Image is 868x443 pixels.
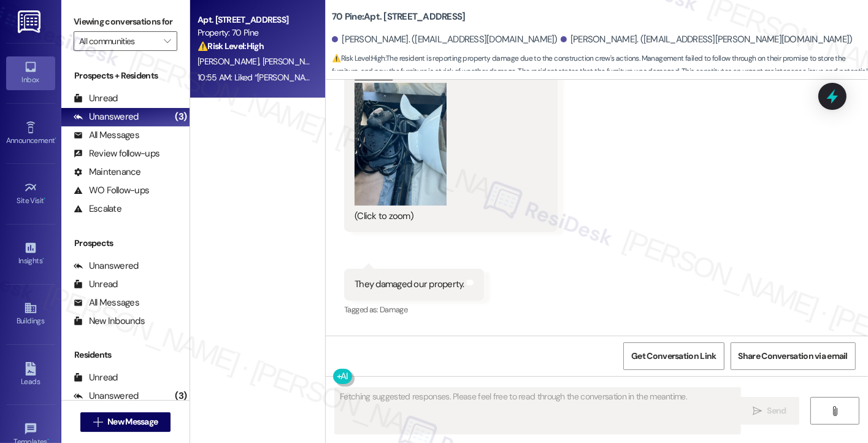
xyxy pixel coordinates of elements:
div: All Messages [74,129,139,142]
div: Unread [74,92,118,105]
div: New Inbounds [74,315,145,328]
div: [PERSON_NAME]. ([EMAIL_ADDRESS][PERSON_NAME][DOMAIN_NAME]) [561,33,853,46]
span: Damage [380,304,407,315]
i:  [164,36,171,46]
div: WO Follow-ups [74,184,149,197]
b: 70 Pine: Apt. [STREET_ADDRESS] [332,10,465,23]
span: • [55,134,56,143]
span: • [44,195,46,203]
label: Viewing conversations for [74,12,177,31]
a: Site Visit • [6,177,55,210]
span: [PERSON_NAME] [263,56,324,67]
div: (3) [172,387,190,406]
div: Unread [74,278,118,291]
div: (Click to zoom) [355,210,538,223]
i:  [753,406,762,416]
div: Escalate [74,202,121,215]
div: Unanswered [74,260,139,272]
button: Share Conversation via email [731,342,856,370]
div: Unanswered [74,390,139,403]
button: Send [740,397,799,425]
div: Prospects [61,237,190,250]
div: They damaged our property. [355,278,464,291]
div: Prospects + Residents [61,69,190,82]
div: Maintenance [74,166,141,179]
div: Review follow-ups [74,147,159,160]
i:  [93,417,102,427]
a: Buildings [6,298,55,331]
div: Unanswered [74,110,139,123]
div: (3) [172,107,190,126]
textarea: Fetching suggested responses. Please feel free to read through the conversation in the meantime. [335,388,740,434]
a: Insights • [6,237,55,271]
span: Send [767,404,786,417]
span: • [42,255,44,263]
span: Share Conversation via email [739,350,848,363]
div: Apt. [STREET_ADDRESS] [198,13,311,26]
div: [PERSON_NAME]. ([EMAIL_ADDRESS][DOMAIN_NAME]) [332,33,558,46]
img: ResiDesk Logo [18,10,43,33]
div: Unread [74,371,118,384]
span: : The resident is reporting property damage due to the construction crew's actions. Management fa... [332,52,868,91]
div: Property: 70 Pine [198,26,311,39]
div: Residents [61,349,190,361]
a: Leads [6,358,55,391]
div: Tagged as: [344,301,484,318]
button: Get Conversation Link [623,342,724,370]
input: All communities [79,31,158,51]
strong: ⚠️ Risk Level: High [332,53,385,63]
strong: ⚠️ Risk Level: High [198,40,264,52]
span: New Message [107,415,158,428]
div: All Messages [74,296,139,309]
span: [PERSON_NAME] [198,56,263,67]
span: Get Conversation Link [631,350,716,363]
i:  [830,406,839,416]
a: Inbox [6,56,55,90]
button: Zoom image [355,83,447,206]
button: New Message [80,412,171,432]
